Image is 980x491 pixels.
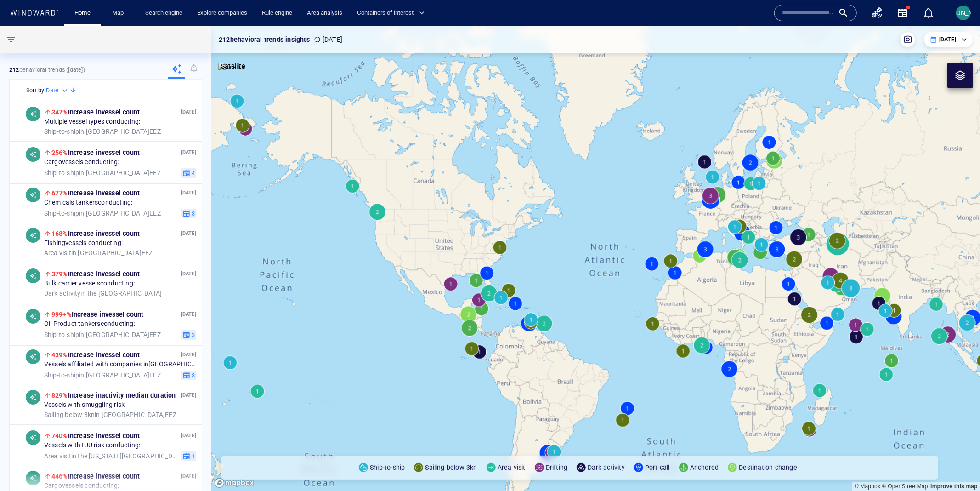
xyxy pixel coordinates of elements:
[855,483,880,490] a: Mapbox
[882,483,928,490] a: OpenStreetMap
[51,108,140,116] span: Increase in vessel count
[181,451,196,461] button: 1
[190,209,195,217] span: 3
[51,189,140,197] span: Increase in vessel count
[44,331,79,338] span: Ship-to-ship
[181,310,196,319] p: [DATE]
[51,432,140,440] span: Increase in vessel count
[190,169,195,177] span: 4
[44,371,161,379] span: in [GEOGRAPHIC_DATA] EEZ
[51,432,68,440] span: 740%
[68,5,97,21] button: Home
[51,311,144,318] span: Increase in vessel count
[44,169,161,177] span: in [GEOGRAPHIC_DATA] EEZ
[181,168,196,178] button: 4
[739,462,797,473] p: Destination change
[51,230,68,237] span: 168%
[313,34,342,45] p: [DATE]
[181,188,196,197] p: [DATE]
[181,108,196,116] p: [DATE]
[51,230,140,237] span: Increase in vessel count
[181,208,196,218] button: 3
[51,270,140,278] span: Increase in vessel count
[108,5,130,21] a: Map
[588,462,625,473] p: Dark activity
[26,86,44,95] h6: Sort by
[51,311,72,318] span: 999+%
[219,34,310,45] p: 212 behavioral trends insights
[51,351,68,359] span: 439%
[181,229,196,238] p: [DATE]
[181,431,196,440] p: [DATE]
[44,118,141,126] span: Multiple vessel types conducting:
[690,462,719,473] p: Anchored
[44,249,153,257] span: in [GEOGRAPHIC_DATA] EEZ
[44,441,141,450] span: Vessels with IUU risk conducting:
[645,462,670,473] p: Port call
[44,360,196,369] span: Vessels affiliated with companies in [GEOGRAPHIC_DATA] conducting:
[44,209,161,217] span: in [GEOGRAPHIC_DATA] EEZ
[218,63,245,72] img: satellite
[51,392,176,399] span: Increase in activity median duration
[353,5,432,21] button: Containers of interest
[44,452,71,459] span: Area visit
[193,5,251,21] a: Explore companies
[44,289,81,297] span: Dark activity
[425,462,477,473] p: Sailing below 3kn
[44,209,79,217] span: Ship-to-ship
[44,331,161,339] span: in [GEOGRAPHIC_DATA] EEZ
[9,66,19,73] strong: 212
[941,450,973,484] iframe: Chat
[939,35,956,44] p: [DATE]
[44,158,119,166] span: Cargo vessels conducting:
[181,370,196,380] button: 3
[303,5,346,21] a: Area analysis
[51,149,140,156] span: Increase in vessel count
[44,289,162,297] span: in the [GEOGRAPHIC_DATA]
[357,8,425,18] span: Containers of interest
[44,280,135,288] span: Bulk carrier vessels conducting:
[181,391,196,400] p: [DATE]
[181,350,196,359] p: [DATE]
[51,108,68,116] span: 347%
[370,462,405,473] p: Ship-to-ship
[51,351,140,359] span: Increase in vessel count
[190,371,195,379] span: 3
[44,249,71,256] span: Area visit
[44,239,123,247] span: Fishing vessels conducting:
[930,483,978,490] a: Map feedback
[51,392,68,399] span: 829%
[44,452,177,460] span: in the [US_STATE][GEOGRAPHIC_DATA]
[51,189,68,197] span: 677%
[44,320,135,328] span: Oil Product tankers conducting:
[190,331,195,339] span: 3
[44,127,161,136] span: in [GEOGRAPHIC_DATA] EEZ
[44,371,79,378] span: Ship-to-ship
[44,199,133,207] span: Chemicals tankers conducting:
[46,86,58,95] h6: Date
[44,411,176,419] span: in [GEOGRAPHIC_DATA] EEZ
[142,5,186,21] a: Search engine
[181,148,196,157] p: [DATE]
[71,5,95,21] a: Home
[44,411,95,418] span: Sailing below 3kn
[923,7,934,18] div: Notification center
[44,127,79,135] span: Ship-to-ship
[221,61,245,72] p: Satellite
[954,4,973,22] button: [PERSON_NAME]
[181,269,196,278] p: [DATE]
[181,330,196,340] button: 3
[9,66,85,74] p: behavioral trends ([DATE])
[190,452,195,460] span: 1
[51,270,68,278] span: 379%
[546,462,568,473] p: Drifting
[44,401,125,409] span: Vessels with smuggling risk
[498,462,526,473] p: Area visit
[258,5,296,21] a: Rule engine
[214,478,255,488] a: Mapbox logo
[46,86,69,95] div: Date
